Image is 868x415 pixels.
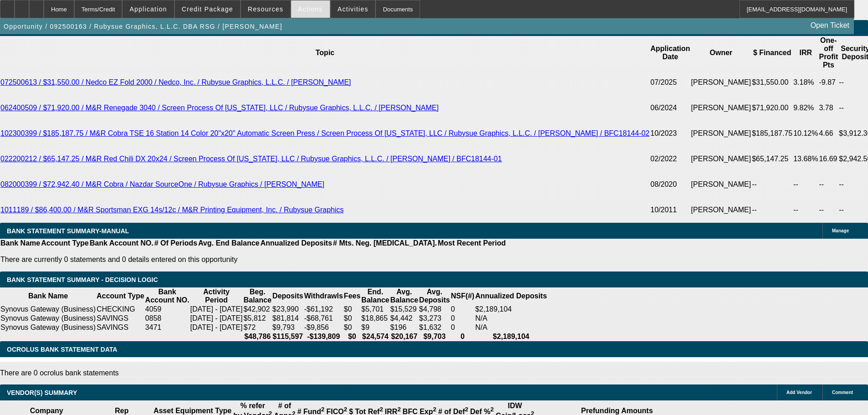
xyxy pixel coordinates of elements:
[390,305,418,314] td: $15,529
[691,36,752,70] th: Owner
[832,228,849,233] span: Manage
[419,332,451,341] th: $9,703
[380,406,383,413] sup: 2
[4,23,282,30] span: Opportunity / 092500163 / Rubysue Graphics, L.L.C. DBA RSG / [PERSON_NAME]
[344,287,361,305] th: Fees
[190,305,243,314] td: [DATE] - [DATE]
[691,172,752,197] td: [PERSON_NAME]
[650,146,691,172] td: 02/2022
[154,407,231,415] b: Asset Equipment Type
[751,197,793,223] td: --
[751,172,793,197] td: --
[691,121,752,146] td: [PERSON_NAME]
[818,70,838,95] td: -9.87
[243,332,272,341] th: $48,786
[818,95,838,121] td: 3.78
[344,305,361,314] td: $0
[793,146,818,172] td: 13.68%
[650,36,691,70] th: Application Date
[793,95,818,121] td: 9.82%
[390,323,418,332] td: $196
[321,406,324,413] sup: 2
[818,172,838,197] td: --
[0,78,351,86] a: 072500613 / $31,550.00 / Nedco EZ Fold 2000 / Nedco, Inc. / Rubysue Graphics, L.L.C. / [PERSON_NAME]
[793,70,818,95] td: 3.18%
[96,314,145,323] td: SAVINGS
[303,314,343,323] td: -$68,761
[691,197,752,223] td: [PERSON_NAME]
[241,0,290,18] button: Resources
[465,406,468,413] sup: 2
[303,305,343,314] td: -$61,192
[0,129,650,137] a: 102300399 / $185,187.75 / M&R Cobra TSE 16 Station 14 Color 20"x20" Automatic Screen Press / Scre...
[751,121,793,146] td: $185,187.75
[419,314,451,323] td: $3,273
[338,5,369,13] span: Activities
[7,389,77,396] span: VENDOR(S) SUMMARY
[361,323,390,332] td: $9
[129,5,167,13] span: Application
[475,314,547,323] td: N/A
[650,197,691,223] td: 10/2011
[145,314,190,323] td: 0858
[475,305,547,313] div: $2,189,104
[818,36,838,70] th: One-off Profit Pts
[115,407,128,415] b: Rep
[0,206,344,214] a: 1011189 / $86,400.00 / M&R Sportsman EXG 14s/12c / M&R Printing Equipment, Inc. / Rubysue Graphics
[123,0,174,18] button: Application
[793,172,818,197] td: --
[96,323,145,332] td: SAVINGS
[190,323,243,332] td: [DATE] - [DATE]
[786,390,812,395] span: Add Vendor
[475,323,547,332] td: N/A
[361,305,390,314] td: $5,701
[390,332,418,341] th: $20,167
[272,287,304,305] th: Deposits
[333,239,437,248] th: # Mts. Neg. [MEDICAL_DATA].
[7,346,117,353] span: OCROLUS BANK STATEMENT DATA
[450,332,475,341] th: 0
[650,70,691,95] td: 07/2025
[581,407,653,415] b: Prefunding Amounts
[419,287,451,305] th: Avg. Deposits
[248,5,283,13] span: Resources
[7,227,129,235] span: BANK STATEMENT SUMMARY-MANUAL
[751,146,793,172] td: $65,147.25
[650,95,691,121] td: 06/2024
[260,239,332,248] th: Annualized Deposits
[291,0,330,18] button: Actions
[475,332,547,341] th: $2,189,104
[96,287,145,305] th: Account Type
[272,323,304,332] td: $9,793
[344,332,361,341] th: $0
[96,305,145,314] td: CHECKING
[475,287,547,305] th: Annualized Deposits
[390,314,418,323] td: $4,442
[0,256,506,264] p: There are currently 0 statements and 0 details entered on this opportunity
[390,287,418,305] th: Avg. Balance
[7,276,158,283] span: Bank Statement Summary - Decision Logic
[490,406,493,413] sup: 2
[793,36,818,70] th: IRR
[243,287,272,305] th: Beg. Balance
[272,305,304,314] td: $23,990
[303,332,343,341] th: -$139,809
[450,314,475,323] td: 0
[751,70,793,95] td: $31,550.00
[818,146,838,172] td: 16.69
[397,406,401,413] sup: 2
[145,305,190,314] td: 4059
[89,239,154,248] th: Bank Account NO.
[303,287,343,305] th: Withdrawls
[361,314,390,323] td: $18,865
[793,197,818,223] td: --
[419,323,451,332] td: $1,632
[190,287,243,305] th: Activity Period
[691,70,752,95] td: [PERSON_NAME]
[298,5,323,13] span: Actions
[818,121,838,146] td: 4.66
[0,104,439,112] a: 062400509 / $71,920.00 / M&R Renegade 3040 / Screen Process Of [US_STATE], LLC / Rubysue Graphics...
[691,146,752,172] td: [PERSON_NAME]
[272,314,304,323] td: $81,814
[344,406,347,413] sup: 2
